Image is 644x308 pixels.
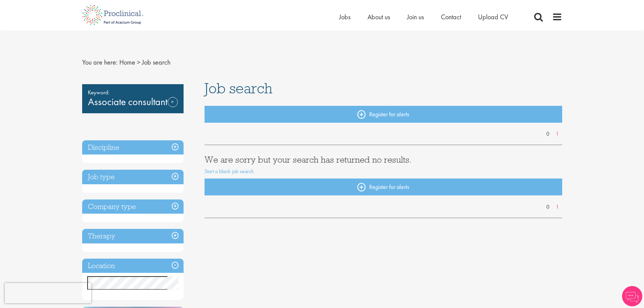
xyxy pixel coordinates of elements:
[552,130,562,138] a: 1
[82,259,184,273] h3: Location
[543,130,553,138] a: 0
[205,79,272,97] span: Job search
[407,13,424,21] a: Join us
[367,13,390,21] a: About us
[205,168,254,175] a: Start a blank job search
[205,179,562,195] a: Register for alerts
[119,58,135,67] a: breadcrumb link
[82,199,184,214] h3: Company type
[339,13,351,21] a: Jobs
[137,58,140,67] span: >
[205,106,562,123] a: Register for alerts
[82,58,118,67] span: You are here:
[543,203,553,211] a: 0
[88,88,178,97] span: Keyword:
[205,155,562,164] h3: We are sorry but your search has returned no results.
[82,170,184,184] h3: Job type
[168,97,178,117] a: Remove
[82,84,184,113] div: Associate consultant
[142,58,170,67] span: Job search
[552,203,562,211] a: 1
[622,286,642,306] img: Chatbot
[5,283,91,303] iframe: reCAPTCHA
[441,13,461,21] a: Contact
[478,13,508,21] a: Upload CV
[82,229,184,243] h3: Therapy
[82,140,184,155] h3: Discipline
